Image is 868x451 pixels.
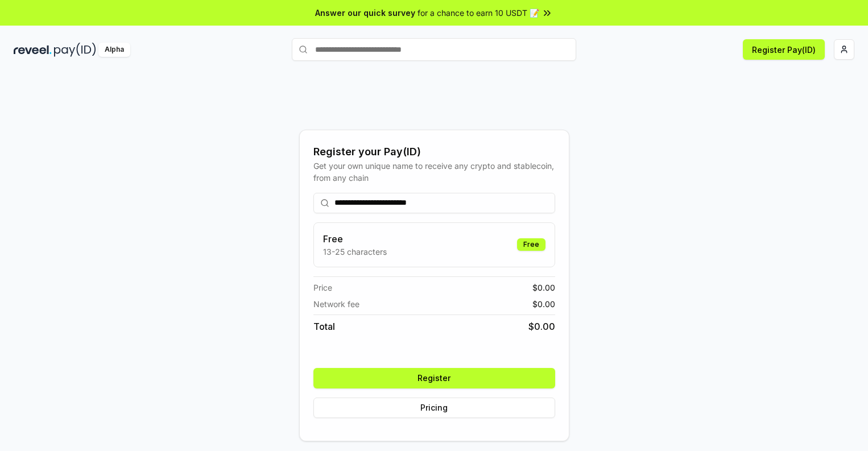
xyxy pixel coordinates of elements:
[517,238,545,251] div: Free
[418,7,539,19] span: for a chance to earn 10 USDT 📝
[743,39,825,60] button: Register Pay(ID)
[532,298,555,310] span: $ 0.00
[323,246,387,258] p: 13-25 characters
[14,43,52,57] img: reveel_dark
[528,320,555,333] span: $ 0.00
[313,368,555,388] button: Register
[313,298,359,310] span: Network fee
[313,398,555,418] button: Pricing
[54,43,96,57] img: pay_id
[313,144,555,160] div: Register your Pay(ID)
[98,43,130,57] div: Alpha
[315,7,415,19] span: Answer our quick survey
[313,160,555,184] div: Get your own unique name to receive any crypto and stablecoin, from any chain
[532,282,555,293] span: $ 0.00
[313,282,332,293] span: Price
[323,232,387,246] h3: Free
[313,320,335,333] span: Total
